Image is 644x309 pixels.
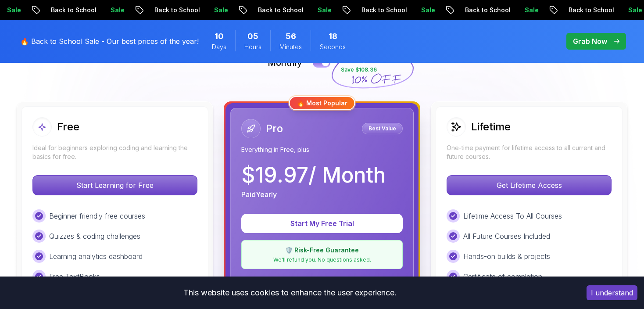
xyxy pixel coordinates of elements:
p: Ideal for beginners exploring coding and learning the basics for free. [32,144,197,161]
button: Get Lifetime Access [447,175,612,195]
p: Monthly [268,57,302,69]
span: 56 Minutes [286,30,296,43]
h2: Lifetime [471,120,511,134]
p: Sale [602,6,630,14]
p: Certificate of completion [463,271,542,282]
p: Sale [499,6,527,14]
span: 10 Days [215,30,224,43]
p: Lifetime Access To All Courses [463,211,562,221]
p: Beginner friendly free courses [49,211,145,221]
button: Start Learning for Free [32,175,197,195]
p: Sale [395,6,423,14]
span: Days [212,43,226,51]
p: Back to School [543,6,602,14]
p: Sale [85,6,113,14]
p: Sale [292,6,320,14]
p: Back to School [25,6,85,14]
p: Start Learning for Free [33,176,197,195]
p: Back to School [336,6,395,14]
p: One-time payment for lifetime access to all current and future courses. [447,144,612,161]
p: 🔥 Back to School Sale - Our best prices of the year! [20,36,199,47]
a: Get Lifetime Access [447,181,612,190]
span: 18 Seconds [329,30,337,43]
span: ✓ 7-day free trial [326,276,371,283]
span: ✓ Cancel anytime [274,276,319,283]
p: Back to School [232,6,292,14]
p: Get Lifetime Access [447,176,611,195]
p: We'll refund you. No questions asked. [247,256,397,263]
p: Quizzes & coding challenges [49,231,140,241]
p: Free TextBooks [49,271,100,282]
p: $ 19.97 / Month [241,165,386,186]
p: 🛡️ Risk-Free Guarantee [247,246,397,255]
p: Back to School [129,6,188,14]
p: Paid Yearly [241,189,277,200]
span: 5 Hours [247,30,258,43]
div: This website uses cookies to enhance the user experience. [7,283,573,302]
p: Grab Now [573,36,607,47]
span: Hours [244,43,261,51]
p: Learning analytics dashboard [49,251,143,262]
a: Start Learning for Free [32,181,197,190]
p: Back to School [439,6,499,14]
p: Best Value [363,124,401,133]
h2: Pro [266,122,283,136]
p: Sale [188,6,216,14]
span: Seconds [320,43,346,51]
p: All Future Courses Included [463,231,550,241]
p: Everything in Free, plus [241,145,403,154]
p: Start My Free Trial [252,218,392,229]
h2: Free [57,120,79,134]
button: Start My Free Trial [241,214,403,233]
p: Hands-on builds & projects [463,251,550,262]
button: Accept cookies [587,285,637,300]
span: Minutes [279,43,302,51]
